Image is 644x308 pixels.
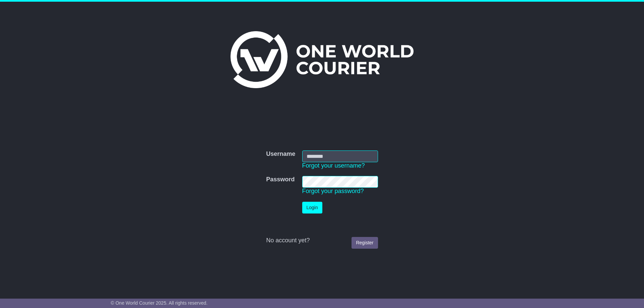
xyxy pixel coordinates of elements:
a: Forgot your password? [302,188,364,194]
img: One World [230,31,414,88]
label: Password [266,176,294,183]
div: No account yet? [266,237,378,244]
a: Register [352,237,378,249]
button: Login [302,202,322,213]
a: Forgot your username? [302,162,365,169]
label: Username [266,150,295,158]
span: © One World Courier 2025. All rights reserved. [111,300,208,306]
